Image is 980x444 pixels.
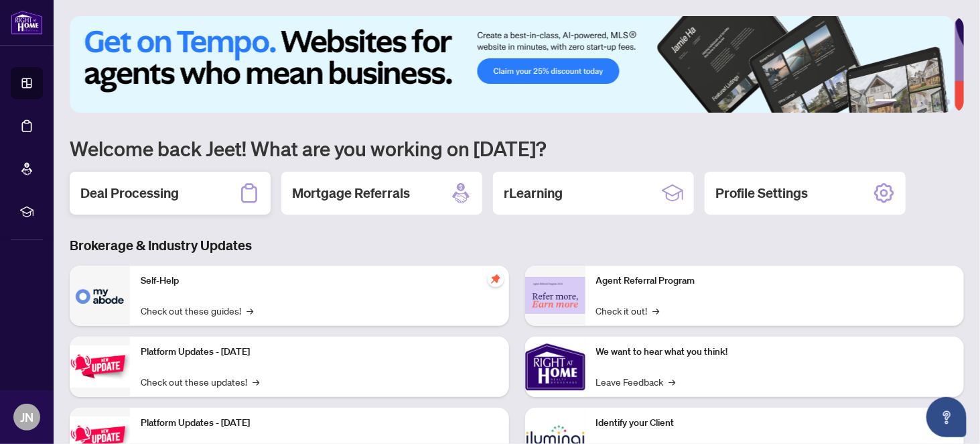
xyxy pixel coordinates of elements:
p: Self-Help [141,274,498,288]
button: 6 [945,99,951,105]
h2: Mortgage Referrals [292,184,410,203]
img: logo [11,10,43,35]
a: Check it out!→ [596,303,660,318]
h2: rLearning [504,184,563,203]
span: → [653,303,660,318]
button: Open asap [926,397,967,437]
h3: Brokerage & Industry Updates [70,236,964,255]
h2: Deal Processing [80,184,179,203]
button: 4 [924,99,929,105]
button: 1 [876,99,897,105]
img: Agent Referral Program [525,277,585,314]
p: Identify your Client [596,416,954,431]
a: Check out these guides!→ [141,303,253,318]
p: Platform Updates - [DATE] [141,416,498,431]
span: JN [20,408,33,427]
a: Check out these updates!→ [141,374,259,389]
img: Self-Help [70,266,130,326]
p: Agent Referral Program [596,274,954,288]
img: Slide 0 [70,16,955,113]
button: 2 [902,99,908,105]
span: pushpin [488,271,504,287]
span: → [247,303,253,318]
h2: Profile Settings [715,184,808,203]
a: Leave Feedback→ [596,374,676,389]
p: We want to hear what you think! [596,345,954,359]
span: → [669,374,676,389]
button: 3 [913,99,918,105]
button: 5 [934,99,940,105]
h1: Welcome back Jeet! What are you working on [DATE]? [70,135,964,161]
img: Platform Updates - July 21, 2025 [70,345,130,388]
p: Platform Updates - [DATE] [141,345,498,359]
span: → [253,374,259,389]
img: We want to hear what you think! [525,337,585,397]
